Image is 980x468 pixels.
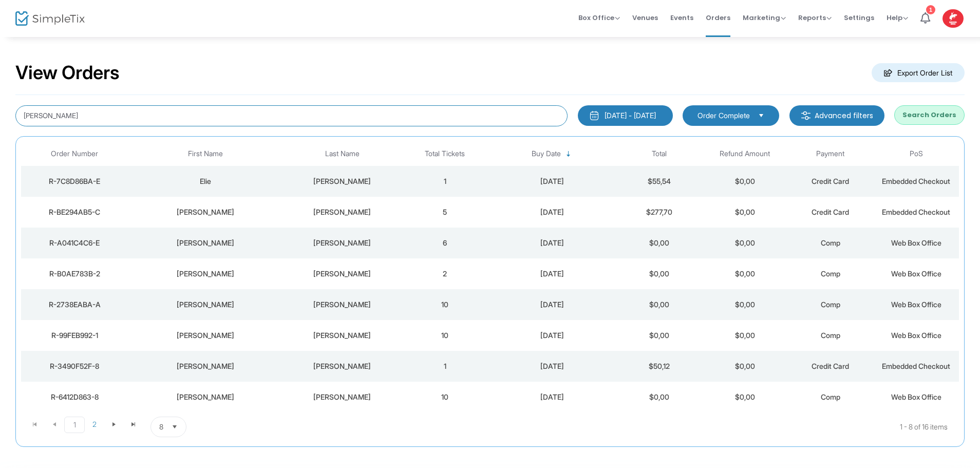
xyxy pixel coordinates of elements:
[104,417,124,432] span: Go to the next page
[130,207,279,217] div: Sylvain
[891,392,941,401] span: Web Box Office
[910,149,923,158] span: PoS
[491,238,614,248] div: 2025-08-14
[325,149,360,158] span: Last Name
[285,176,400,186] div: Caron
[188,149,223,158] span: First Name
[812,362,849,370] span: Credit Card
[491,269,614,279] div: 2025-08-11
[706,5,730,31] span: Orders
[24,238,125,248] div: R-A041C4C6-E
[130,299,279,310] div: Caron
[882,208,950,216] span: Embedded Checkout
[15,62,120,84] h2: View Orders
[24,361,125,371] div: R-3490F52F-8
[821,331,840,340] span: Comp
[285,361,400,371] div: Caron
[702,320,788,351] td: $0,00
[532,149,561,158] span: Buy Date
[285,299,400,310] div: Guay
[882,362,950,370] span: Embedded Checkout
[24,330,125,341] div: R-99FEB992-1
[926,5,935,14] div: 1
[24,392,125,402] div: R-6412D863-8
[670,5,693,31] span: Events
[812,208,849,216] span: Credit Card
[24,207,125,217] div: R-BE294AB5-C
[130,176,279,186] div: Elie
[402,197,488,228] td: 5
[891,238,941,247] span: Web Box Office
[702,258,788,289] td: $0,00
[402,228,488,258] td: 6
[798,13,832,23] span: Reports
[616,320,702,351] td: $0,00
[110,420,118,428] span: Go to the next page
[754,110,768,121] button: Select
[285,392,400,402] div: Guay
[85,417,104,432] span: Page 2
[491,299,614,310] div: 2025-08-11
[402,351,488,382] td: 1
[702,351,788,382] td: $0,00
[821,238,840,247] span: Comp
[578,105,673,126] button: [DATE] - [DATE]
[130,238,279,248] div: Caron
[844,5,874,31] span: Settings
[616,351,702,382] td: $50,12
[616,197,702,228] td: $277,70
[491,207,614,217] div: 2025-08-18
[159,422,163,432] span: 8
[702,197,788,228] td: $0,00
[51,149,98,158] span: Order Number
[789,105,884,126] m-button: Advanced filters
[616,228,702,258] td: $0,00
[702,289,788,320] td: $0,00
[816,149,844,158] span: Payment
[130,330,279,341] div: Caron
[24,269,125,279] div: R-B0AE783B-2
[402,320,488,351] td: 10
[801,110,811,121] img: filter
[887,13,908,23] span: Help
[130,361,279,371] div: Louis
[491,361,614,371] div: 2025-08-10
[402,166,488,197] td: 1
[821,269,840,278] span: Comp
[285,330,400,341] div: Guay
[894,105,965,125] button: Search Orders
[812,177,849,185] span: Credit Card
[402,382,488,413] td: 10
[616,258,702,289] td: $0,00
[564,150,573,158] span: Sortable
[589,110,599,121] img: monthly
[130,392,279,402] div: Caron
[402,258,488,289] td: 2
[285,269,400,279] div: Guay
[616,382,702,413] td: $0,00
[129,420,138,428] span: Go to the last page
[491,176,614,186] div: 2025-08-18
[616,289,702,320] td: $0,00
[891,300,941,309] span: Web Box Office
[743,13,786,23] span: Marketing
[891,269,941,278] span: Web Box Office
[882,177,950,185] span: Embedded Checkout
[821,392,840,401] span: Comp
[15,105,568,126] input: Search by name, email, phone, order number, ip address, or last 4 digits of card
[605,110,656,121] div: [DATE] - [DATE]
[891,331,941,340] span: Web Box Office
[124,417,143,432] span: Go to the last page
[616,166,702,197] td: $55,54
[64,417,85,433] span: Page 1
[578,13,620,23] span: Box Office
[402,289,488,320] td: 10
[491,392,614,402] div: 2025-07-15
[702,142,788,166] th: Refund Amount
[632,5,658,31] span: Venues
[402,142,488,166] th: Total Tickets
[24,176,125,186] div: R-7C8D86BA-E
[702,382,788,413] td: $0,00
[285,207,400,217] div: Caron
[821,300,840,309] span: Comp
